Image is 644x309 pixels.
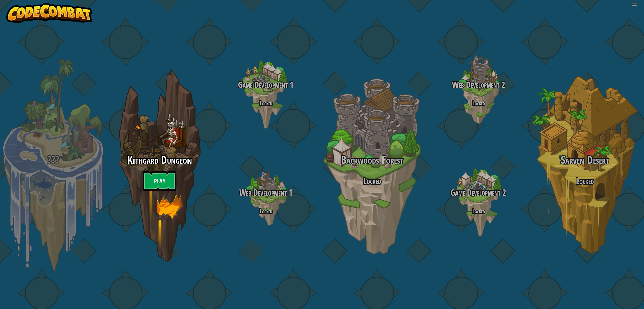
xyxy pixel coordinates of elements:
h3: Locked [532,177,638,186]
span: Game Development 2 [451,187,506,198]
h3: Locked [319,177,425,186]
span: Sarven Desert [561,153,609,167]
h4: Locked [425,100,532,106]
span: Web Development 1 [239,187,292,198]
button: Adjust volume [632,3,638,6]
h4: Locked [213,208,319,214]
span: Kithgard Dungeon [127,153,192,167]
h4: Locked [213,100,319,106]
span: Web Development 2 [452,79,505,90]
a: Play [143,171,176,191]
img: CodeCombat - Learn how to code by playing a game [6,3,92,23]
span: Game Development 1 [238,79,293,90]
h4: Locked [425,208,532,214]
span: Backwoods Forest [341,153,404,167]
